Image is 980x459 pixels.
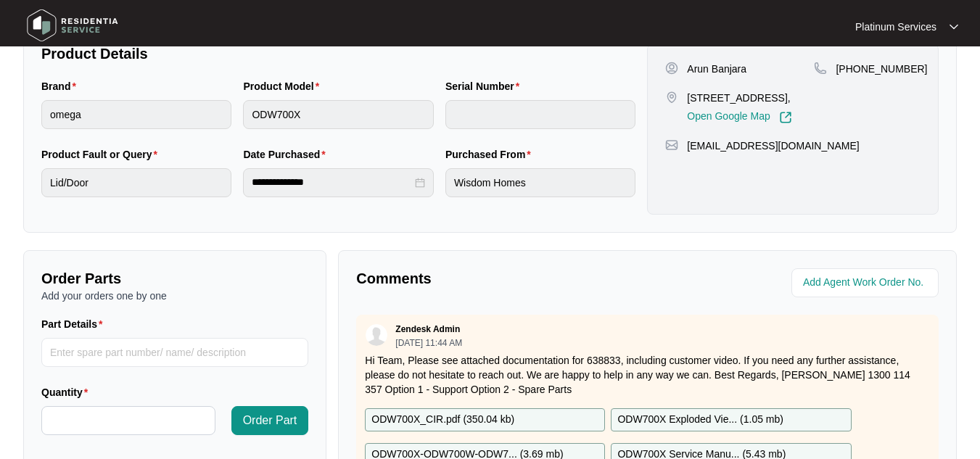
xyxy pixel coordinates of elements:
a: Open Google Map [687,111,791,124]
input: Quantity [42,407,215,434]
p: Hi Team, Please see attached documentation for 638833, including customer video. If you need any ... [365,353,930,397]
p: [DATE] 11:44 AM [395,339,462,347]
p: [EMAIL_ADDRESS][DOMAIN_NAME] [687,138,859,153]
p: Comments [356,268,637,289]
p: ODW700X Exploded Vie... ( 1.05 mb ) [617,412,783,428]
p: Product Details [41,44,635,64]
img: dropdown arrow [950,23,958,30]
img: map-pin [814,62,827,75]
input: Product Model [243,100,433,129]
p: Platinum Services [855,20,936,34]
p: Zendesk Admin [395,323,460,335]
span: Order Part [243,412,297,429]
label: Purchased From [445,147,537,162]
img: user-pin [665,62,678,75]
label: Date Purchased [243,147,331,162]
p: Add your orders one by one [41,289,308,303]
label: Product Model [243,79,325,94]
input: Add Agent Work Order No. [803,274,930,291]
input: Product Fault or Query [41,168,231,197]
input: Date Purchased [252,175,411,190]
input: Serial Number [445,100,635,129]
label: Quantity [41,385,94,400]
label: Product Fault or Query [41,147,163,162]
img: map-pin [665,91,678,104]
input: Part Details [41,338,308,367]
p: Arun Banjara [687,62,746,76]
button: Order Part [231,406,309,435]
img: user.svg [366,324,387,346]
img: Link-External [779,111,792,124]
label: Part Details [41,317,109,331]
p: [PHONE_NUMBER] [836,62,927,76]
input: Purchased From [445,168,635,197]
img: map-pin [665,138,678,152]
p: Order Parts [41,268,308,289]
label: Brand [41,79,82,94]
input: Brand [41,100,231,129]
img: residentia service logo [22,4,123,47]
label: Serial Number [445,79,525,94]
p: [STREET_ADDRESS], [687,91,791,105]
p: ODW700X_CIR.pdf ( 350.04 kb ) [371,412,514,428]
